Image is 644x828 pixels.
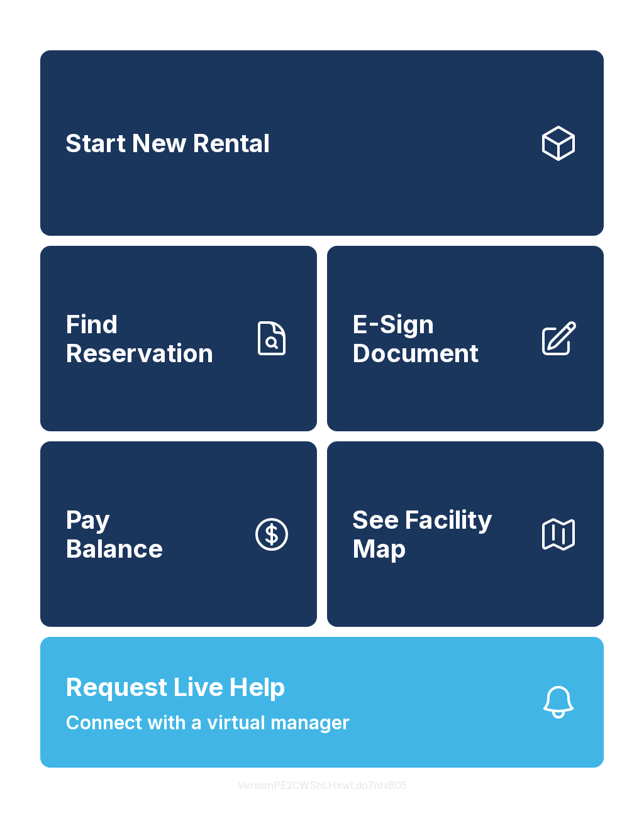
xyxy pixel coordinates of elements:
[228,768,417,803] button: VersionPE2CWShLHxwLdo7nhiB05
[40,637,604,768] button: Request Live HelpConnect with a virtual manager
[65,709,350,737] span: Connect with a virtual manager
[40,50,604,236] a: Start New Rental
[352,505,528,563] span: See Facility Map
[65,129,270,158] span: Start New Rental
[40,441,317,627] a: PayBalance
[327,441,604,627] button: See Facility Map
[65,668,286,706] span: Request Live Help
[352,310,528,367] span: E-Sign Document
[327,246,604,431] a: E-Sign Document
[65,310,241,367] span: Find Reservation
[65,505,163,563] span: Pay Balance
[40,246,317,431] a: Find Reservation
